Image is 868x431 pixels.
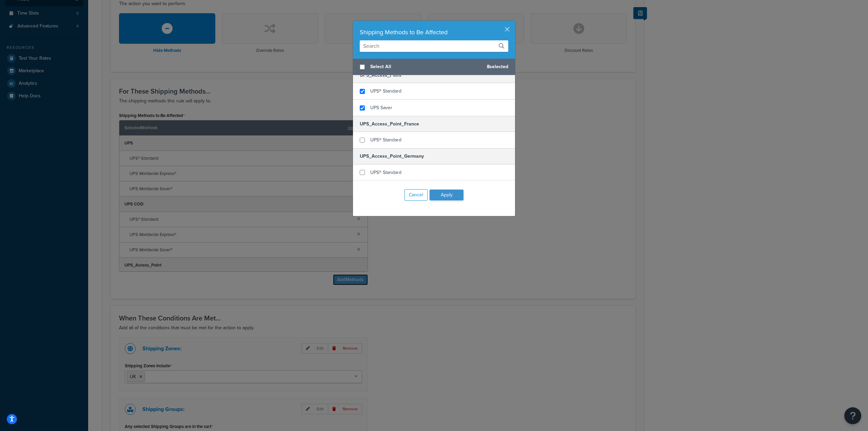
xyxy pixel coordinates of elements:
[370,104,392,111] span: UPS Saver
[353,59,515,75] div: 8 selected
[353,148,515,164] h5: UPS_Access_Point_Germany
[370,136,401,143] span: UPS® Standard
[405,189,428,201] button: Cancel
[353,116,515,132] h5: UPS_Access_Point_France
[430,190,463,200] button: Apply
[370,169,401,176] span: UPS® Standard
[370,62,481,72] span: Select All
[360,27,508,37] div: Shipping Methods to Be Affected
[360,40,508,52] input: Search
[370,87,401,95] span: UPS® Standard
